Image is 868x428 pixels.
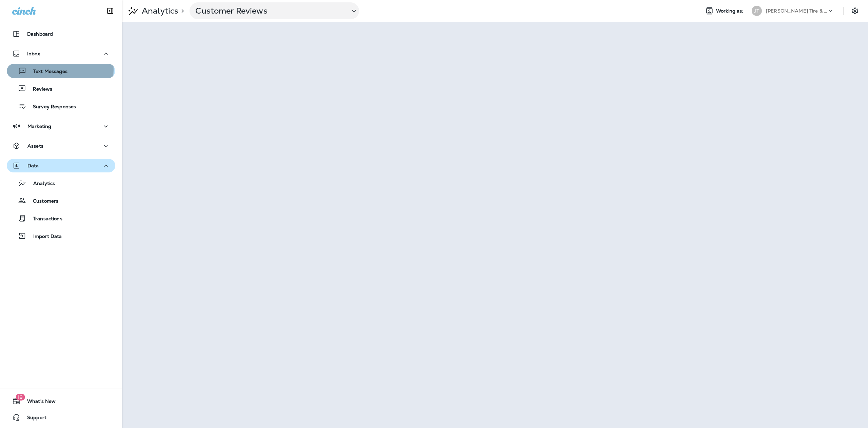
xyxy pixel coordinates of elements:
[849,5,861,17] button: Settings
[7,411,115,424] button: Support
[7,394,115,408] button: 19What's New
[7,64,115,78] button: Text Messages
[7,193,115,208] button: Customers
[195,6,344,16] p: Customer Reviews
[27,143,43,149] p: Assets
[716,8,745,14] span: Working as:
[7,99,115,113] button: Survey Responses
[16,394,25,401] span: 19
[26,234,62,240] p: Import Data
[7,119,115,133] button: Marketing
[27,124,51,129] p: Marketing
[26,104,76,110] p: Survey Responses
[766,8,827,14] p: [PERSON_NAME] Tire & Auto
[27,163,39,168] p: Data
[101,4,120,18] button: Collapse Sidebar
[26,216,62,222] p: Transactions
[7,211,115,225] button: Transactions
[7,229,115,243] button: Import Data
[26,181,55,187] p: Analytics
[26,198,58,205] p: Customers
[27,31,53,37] p: Dashboard
[7,81,115,96] button: Reviews
[26,86,52,93] p: Reviews
[7,139,115,153] button: Assets
[7,47,115,60] button: Inbox
[20,398,56,407] span: What's New
[178,8,184,14] p: >
[139,6,178,16] p: Analytics
[7,176,115,190] button: Analytics
[27,51,40,56] p: Inbox
[752,6,762,16] div: JT
[20,415,46,423] span: Support
[7,159,115,172] button: Data
[7,27,115,41] button: Dashboard
[26,69,67,75] p: Text Messages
